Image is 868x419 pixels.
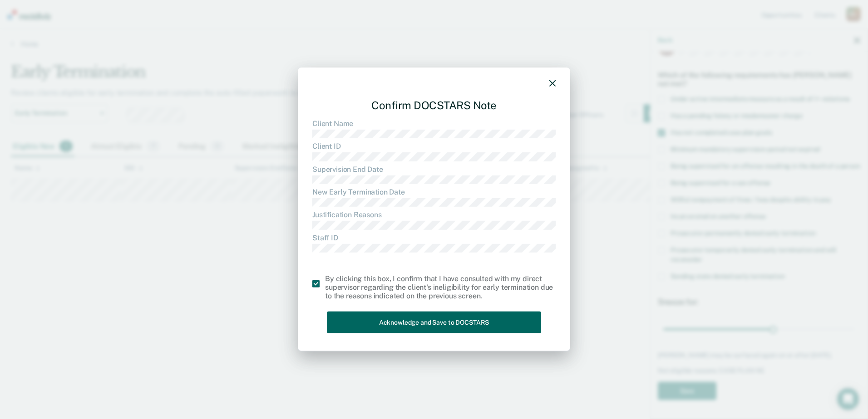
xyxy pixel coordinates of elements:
dt: New Early Termination Date [312,188,556,196]
button: Acknowledge and Save to DOCSTARS [327,311,541,333]
dt: Client Name [312,119,556,128]
div: Confirm DOCSTARS Note [312,92,556,119]
div: By clicking this box, I confirm that I have consulted with my direct supervisor regarding the cli... [325,274,556,301]
dt: Justification Reasons [312,210,556,219]
dt: Supervision End Date [312,165,556,173]
dt: Staff ID [312,233,556,242]
dt: Client ID [312,142,556,151]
